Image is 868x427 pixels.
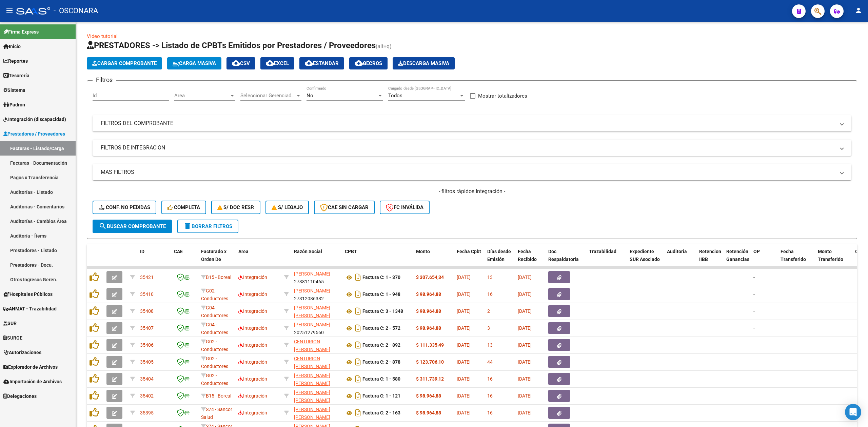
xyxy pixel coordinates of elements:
[362,377,400,382] strong: Factura C: 1 - 580
[201,288,228,317] span: G02 - Conductores Navales Central
[3,392,37,400] span: Delegaciones
[294,322,330,327] span: [PERSON_NAME]
[393,57,455,69] button: Descarga Masiva
[753,359,755,365] span: -
[232,60,250,66] span: CSV
[388,93,402,99] span: Todos
[294,249,322,254] span: Razón Social
[140,376,154,382] span: 35404
[174,93,229,99] span: Area
[518,274,532,280] span: [DATE]
[753,249,760,254] span: OP
[294,338,339,352] div: 27284734969
[3,349,41,356] span: Autorizaciones
[753,376,755,382] span: -
[206,274,231,280] span: B15 - Boreal
[753,393,755,399] span: -
[54,3,98,18] span: - OSCONARA
[416,410,441,415] strong: $ 98.964,88
[238,325,267,331] span: Integración
[99,222,107,230] mat-icon: search
[140,274,154,280] span: 35421
[226,57,255,69] button: CSV
[140,325,154,331] span: 35407
[3,116,66,123] span: Integración (discapacidad)
[101,120,835,127] mat-panel-title: FILTROS DEL COMPROBANTE
[201,249,226,262] span: Facturado x Orden De
[753,325,755,331] span: -
[416,249,430,254] span: Monto
[416,291,441,297] strong: $ 98.964,88
[699,249,721,262] span: Retencion IIBB
[487,342,493,348] span: 13
[201,305,230,326] span: G04 - Conductores Navales MDQ
[487,410,493,415] span: 16
[354,373,362,384] i: Descargar documento
[238,376,267,382] span: Integración
[376,43,392,49] span: (alt+q)
[5,6,14,15] mat-icon: menu
[416,308,441,314] strong: $ 98.964,88
[167,57,221,69] button: Carga Masiva
[266,59,274,67] mat-icon: cloud_download
[667,249,687,254] span: Auditoria
[265,201,309,214] button: S/ legajo
[518,393,532,399] span: [DATE]
[320,204,369,210] span: CAE SIN CARGAR
[362,410,400,416] strong: Factura C: 2 - 163
[627,244,664,274] datatable-header-cell: Expediente SUR Asociado
[3,305,57,312] span: ANMAT - Trazabilidad
[3,28,39,36] span: Firma Express
[355,59,363,67] mat-icon: cloud_download
[3,72,29,79] span: Tesorería
[161,201,206,214] button: Completa
[354,306,362,317] i: Descargar documento
[664,244,696,274] datatable-header-cell: Auditoria
[753,274,755,280] span: -
[416,325,441,331] strong: $ 98.964,88
[386,204,423,210] span: FC Inválida
[294,407,330,420] span: [PERSON_NAME] [PERSON_NAME]
[238,410,267,415] span: Integración
[3,101,25,108] span: Padrón
[201,339,228,367] span: G02 - Conductores Navales Central
[93,188,851,195] h4: - filtros rápidos Integración -
[87,33,118,39] a: Video tutorial
[781,249,806,262] span: Fecha Transferido
[294,355,339,369] div: 27284734969
[294,287,339,301] div: 27312086382
[753,308,755,314] span: -
[294,270,339,284] div: 27381110465
[457,291,471,297] span: [DATE]
[815,244,852,274] datatable-header-cell: Monto Transferido
[294,288,330,293] span: [PERSON_NAME]
[362,393,400,399] strong: Factura C: 1 - 121
[515,244,546,274] datatable-header-cell: Fecha Recibido
[696,244,724,274] datatable-header-cell: Retencion IIBB
[206,393,231,399] span: B15 - Boreal
[362,275,400,280] strong: Factura C: 1 - 370
[751,244,778,274] datatable-header-cell: OP
[518,308,532,314] span: [DATE]
[3,57,28,65] span: Reportes
[173,60,216,66] span: Carga Masiva
[174,249,183,254] span: CAE
[140,308,154,314] span: 35408
[294,321,339,335] div: 20251279560
[238,308,267,314] span: Integración
[416,376,444,382] strong: $ 311.739,12
[211,201,261,214] button: S/ Doc Resp.
[487,325,490,331] span: 3
[548,249,579,262] span: Doc Respaldatoria
[87,57,162,69] button: Cargar Comprobante
[753,410,755,415] span: -
[238,393,267,399] span: Integración
[724,244,751,274] datatable-header-cell: Retención Ganancias
[201,322,230,343] span: G04 - Conductores Navales MDQ
[294,271,330,277] span: [PERSON_NAME]
[272,204,303,210] span: S/ legajo
[362,309,403,314] strong: Factura C: 3 - 1348
[454,244,485,274] datatable-header-cell: Fecha Cpbt
[238,291,267,297] span: Integración
[518,410,532,415] span: [DATE]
